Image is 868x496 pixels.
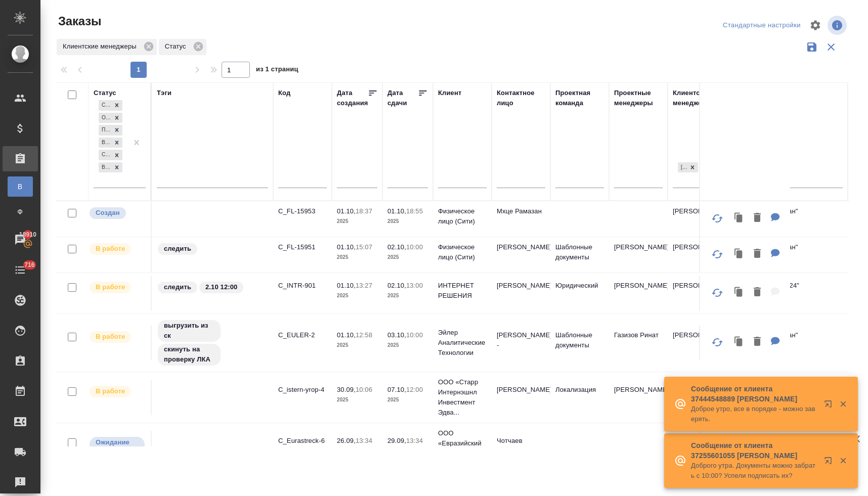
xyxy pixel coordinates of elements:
button: Сбросить фильтры [821,37,841,57]
p: В работе [96,386,125,396]
td: [PERSON_NAME] - [492,325,550,360]
span: Посмотреть информацию [828,16,849,35]
button: Закрыть [833,456,853,465]
p: 10:00 [406,243,423,251]
p: 2025 [337,446,377,456]
p: 01.10, [387,207,406,215]
div: Статус [159,39,206,55]
button: Клонировать [729,332,749,352]
span: Заказы [56,13,101,29]
button: Клонировать [729,208,749,229]
td: [PERSON_NAME] [668,237,726,273]
p: Клиентские менеджеры [63,41,140,52]
div: Проектная команда [555,88,604,108]
button: Клонировать [729,282,749,303]
p: 15:07 [356,243,372,251]
div: Контактное лицо [497,88,545,108]
td: [PERSON_NAME] [492,276,550,311]
td: Газизов Ринат [609,325,668,360]
span: Настроить таблицу [803,13,828,37]
div: Лямина Надежда [677,161,699,174]
button: Удалить [749,244,766,264]
p: C_istern-yrop-4 [278,385,327,395]
a: 716 [3,257,38,283]
div: Создан, Ожидание предоплаты, Подтвержден, В работе, Сдан без статистики, Выполнен [98,112,123,124]
p: 02.10, [387,282,406,289]
div: Тэги [157,88,171,98]
td: Шаблонные документы [550,325,609,360]
button: Обновить [705,206,729,231]
span: Ф [13,207,28,217]
p: 2025 [387,340,428,350]
span: В [13,182,28,192]
p: 12:58 [356,331,372,339]
td: [PERSON_NAME] [668,325,726,360]
p: 29.09, [387,437,406,444]
div: следить [157,242,268,256]
div: Статус [94,88,116,98]
p: Физическое лицо (Сити) [438,206,487,227]
p: 26.09, [337,437,356,444]
td: Юридический [550,276,609,311]
p: В работе [96,332,125,342]
p: выгрузить из ск [164,321,214,341]
button: Сохранить фильтры [802,37,821,57]
p: C_FL-15951 [278,242,327,252]
p: ИНТЕРНЕТ РЕШЕНИЯ [438,281,487,301]
p: следить [164,244,191,254]
div: Клиентские менеджеры [673,88,721,108]
p: 2025 [337,340,377,350]
p: Физическое лицо (Сити) [438,242,487,262]
p: 13:00 [406,282,423,289]
p: 01.10, [337,331,356,339]
p: 13:34 [406,437,423,444]
div: Создан, Ожидание предоплаты, Подтвержден, В работе, Сдан без статистики, Выполнен [98,124,123,137]
a: В [8,176,33,197]
div: следить, 2.10 12:00 [157,281,268,294]
td: [PERSON_NAME] [492,380,550,415]
div: Проектные менеджеры [614,88,663,108]
p: скинуть на проверку ЛКА [164,344,214,365]
span: 716 [18,260,41,270]
p: 10:00 [406,331,423,339]
p: Сообщение от клиента 37255601055 [PERSON_NAME] [691,440,817,461]
p: 02.10, [387,243,406,251]
div: Создан, Ожидание предоплаты, Подтвержден, В работе, Сдан без статистики, Выполнен [98,137,123,149]
td: Мхце Рамазан [492,201,550,237]
td: Шаблонные документы [550,237,609,273]
div: Сдан без статистики [99,150,111,160]
p: 2025 [337,395,377,405]
div: Клиент [438,88,461,98]
div: Клиентские менеджеры [57,39,157,55]
button: Открыть в новой вкладке [818,394,842,418]
td: [PERSON_NAME] [668,276,726,311]
p: 2025 [387,216,428,227]
div: Код [278,88,290,98]
td: [PERSON_NAME] [609,380,668,415]
a: 18910 [3,227,38,252]
p: C_FL-15953 [278,206,327,216]
button: Закрыть [833,399,853,409]
p: следить [164,282,191,292]
p: 01.10, [337,207,356,215]
div: Выставляет ПМ после принятия заказа от КМа [89,385,146,398]
p: 12:00 [406,386,423,393]
td: [PERSON_NAME] [609,276,668,311]
button: Обновить [705,281,729,305]
p: В работе [96,282,125,292]
p: 2.10 12:00 [205,282,237,292]
div: Ожидание предоплаты [99,113,111,123]
button: Обновить [705,330,729,354]
p: 2025 [387,291,428,301]
td: Локализация [550,380,609,415]
p: Статус [165,41,190,52]
div: Создан [99,100,111,111]
p: 2025 [387,252,428,262]
p: 18:55 [406,207,423,215]
div: Дата сдачи [387,88,418,108]
p: 13:34 [356,437,372,444]
p: 2025 [337,216,377,227]
div: split button [720,18,803,33]
p: Сообщение от клиента 37444548889 [PERSON_NAME] [691,384,817,404]
p: C_INTR-901 [278,281,327,291]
